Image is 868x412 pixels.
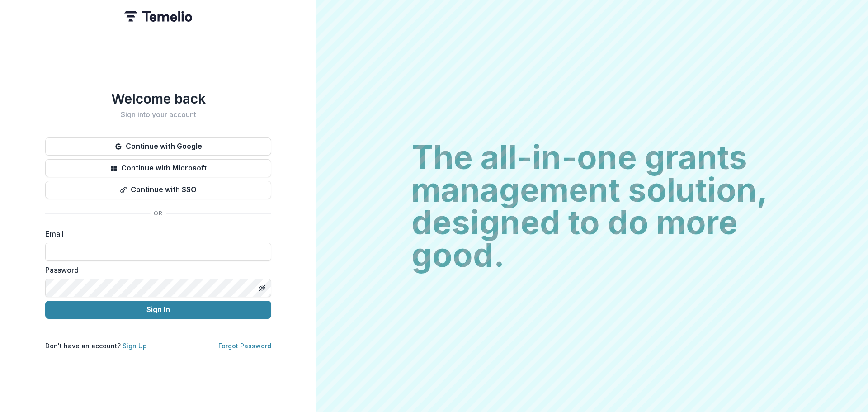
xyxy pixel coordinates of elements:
button: Continue with Microsoft [45,159,271,177]
button: Continue with Google [45,137,271,156]
label: Email [45,228,266,239]
label: Password [45,265,266,275]
a: Forgot Password [218,342,271,350]
button: Toggle password visibility [255,281,269,295]
h1: Welcome back [45,90,271,107]
h2: Sign into your account [45,110,271,119]
button: Sign In [45,301,271,319]
p: Don't have an account? [45,341,147,350]
button: Continue with SSO [45,181,271,199]
a: Sign Up [123,342,147,350]
img: Temelio [124,11,192,22]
